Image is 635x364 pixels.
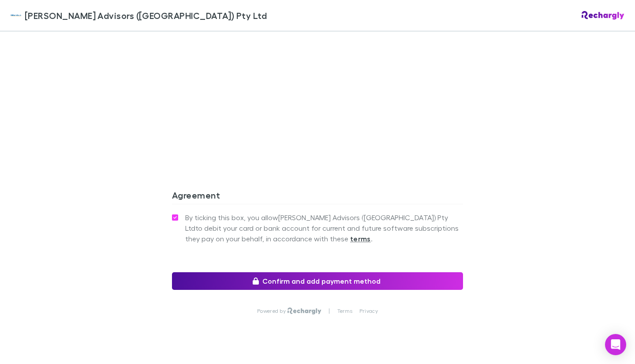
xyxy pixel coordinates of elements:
span: [PERSON_NAME] Advisors ([GEOGRAPHIC_DATA]) Pty Ltd [25,9,267,22]
img: William Buck Advisors (WA) Pty Ltd's Logo [11,10,21,21]
button: Confirm and add payment method [172,272,463,290]
a: Privacy [359,308,378,315]
p: Powered by [257,308,288,315]
img: Rechargly Logo [582,11,624,20]
h3: Agreement [172,190,463,204]
span: By ticking this box, you allow [PERSON_NAME] Advisors ([GEOGRAPHIC_DATA]) Pty Ltd to debit your c... [185,212,463,244]
div: Open Intercom Messenger [605,334,626,355]
p: | [329,308,330,315]
strong: terms [350,234,371,243]
a: Terms [337,308,352,315]
img: Rechargly Logo [288,308,321,315]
